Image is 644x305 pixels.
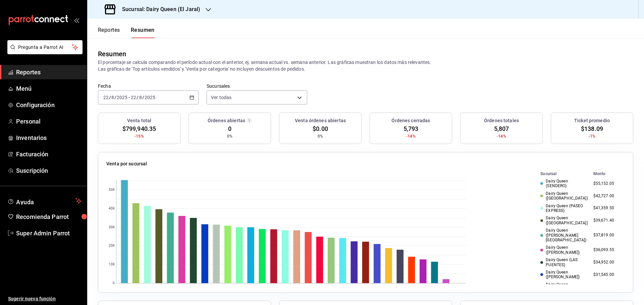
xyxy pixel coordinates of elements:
[540,191,588,201] div: Dairy Queen ([GEOGRAPHIC_DATA])
[540,257,588,267] div: Dairy Queen (LAS PUENTES)
[16,133,82,142] span: Inventarios
[540,282,588,292] div: Dairy Queen (GALERIAS MTY PB)
[591,227,625,244] td: $37,819.00
[131,27,155,38] button: Resumen
[98,27,155,38] div: navigation tabs
[404,124,419,133] span: 5,793
[589,133,595,139] span: -1%
[318,133,323,139] span: 0%
[137,95,139,100] span: /
[484,117,519,124] h3: Órdenes totales
[16,229,82,238] span: Super Admin Parrot
[98,84,199,88] label: Fecha
[98,49,126,59] div: Resumen
[139,95,142,100] input: --
[98,27,120,38] button: Reportes
[16,197,73,205] span: Ayuda
[406,133,416,139] span: -14%
[581,124,603,133] span: $138.09
[591,170,625,177] th: Monto
[130,95,137,100] input: --
[74,17,79,23] button: open_drawer_menu
[16,84,82,93] span: Menú
[208,117,245,124] h3: Órdenes abiertas
[106,160,147,167] p: Venta por sucursal
[591,281,625,293] td: $31,371.00
[227,133,232,139] span: 0%
[591,202,625,215] td: $41,359.50
[128,95,130,100] span: -
[591,256,625,269] td: $34,952.00
[117,5,200,13] h3: Sucursal: Dairy Queen (El Jaral)
[591,177,625,190] td: $55,152.05
[228,124,231,133] span: 0
[109,263,115,266] text: 10K
[540,228,588,242] div: Dairy Queen ([PERSON_NAME][GEOGRAPHIC_DATA])
[5,49,83,56] a: Pregunta a Parrot AI
[18,44,72,51] span: Pregunta a Parrot AI
[144,95,156,100] input: ----
[127,117,151,124] h3: Venta total
[391,117,430,124] h3: Órdenes cerradas
[494,124,509,133] span: 5,807
[540,204,588,213] div: Dairy Queen (PASEO EXPRESS)
[16,166,82,175] span: Suscripción
[103,95,109,100] input: --
[114,95,116,100] span: /
[540,216,588,225] div: Dairy Queen ([GEOGRAPHIC_DATA])
[113,282,115,285] text: 0
[540,270,588,280] div: Dairy Queen ([PERSON_NAME])
[7,40,83,54] button: Pregunta a Parrot AI
[591,214,625,227] td: $39,671.40
[591,190,625,202] td: $42,727.00
[207,84,307,88] label: Sucursales
[313,124,328,133] span: $0.00
[574,117,610,124] h3: Ticket promedio
[98,59,633,72] p: El porcentaje se calcula comparando el período actual con el anterior, ej. semana actual vs. sema...
[116,95,128,100] input: ----
[16,117,82,126] span: Personal
[591,269,625,281] td: $31,545.00
[109,226,115,229] text: 30K
[8,295,82,302] span: Sugerir nueva función
[109,95,111,100] span: /
[295,117,346,124] h3: Venta órdenes abiertas
[142,95,144,100] span: /
[109,207,115,211] text: 40K
[497,133,506,139] span: -14%
[109,244,115,248] text: 20K
[530,170,590,177] th: Sucursal
[540,245,588,255] div: Dairy Queen ([PERSON_NAME])
[122,124,156,133] span: $799,940.35
[540,179,588,188] div: Dairy Queen (SENDERO)
[109,188,115,192] text: 50K
[16,150,82,159] span: Facturación
[211,94,231,101] span: Ver todas
[16,212,82,221] span: Recomienda Parrot
[111,95,114,100] input: --
[16,100,82,109] span: Configuración
[16,68,82,77] span: Reportes
[591,244,625,256] td: $36,093.55
[135,133,144,139] span: -15%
